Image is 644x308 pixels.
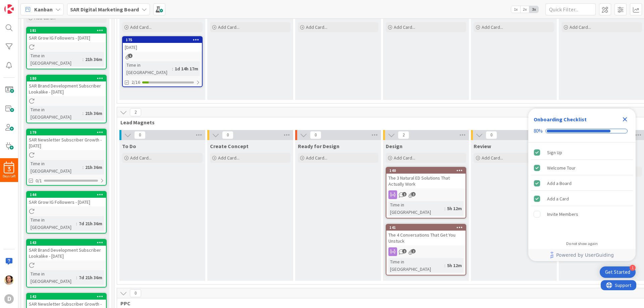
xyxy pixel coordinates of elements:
[520,6,529,13] span: 2x
[532,249,632,261] a: Powered by UserGuiding
[130,289,141,297] span: 0
[566,241,598,246] div: Do not show again
[131,79,140,86] span: 2/16
[310,131,321,139] span: 0
[134,131,146,139] span: 0
[130,155,152,161] span: Add Card...
[218,155,239,161] span: Add Card...
[172,65,173,72] span: :
[605,269,630,275] div: Get Started
[386,174,466,188] div: The 3 Natural ED Solutions That Actually Work
[389,168,466,173] div: 140
[30,130,106,135] div: 179
[444,205,445,212] span: :
[545,3,596,15] input: Quick Filter...
[620,114,630,125] div: Close Checklist
[30,294,106,299] div: 142
[84,110,104,117] div: 21h 36m
[386,168,466,174] div: 140
[306,24,327,30] span: Add Card...
[388,201,444,216] div: Time in [GEOGRAPHIC_DATA]
[83,110,84,117] span: :
[27,75,106,96] div: 180SAR Brand Development Subscriber Lookalike - [DATE]
[29,216,76,231] div: Time in [GEOGRAPHIC_DATA]
[534,128,630,134] div: Checklist progress: 80%
[474,143,491,149] span: Review
[600,266,636,278] div: Open Get Started checklist, remaining modules: 1
[411,249,416,253] span: 2
[547,148,562,157] div: Sign Up
[556,251,614,259] span: Powered by UserGuiding
[125,61,172,76] div: Time in [GEOGRAPHIC_DATA]
[76,220,77,227] span: :
[27,192,106,198] div: 144
[27,198,106,206] div: SAR Grow IG Followers - [DATE]
[36,177,42,184] span: 0/1
[528,249,636,261] div: Footer
[218,24,239,30] span: Add Card...
[210,143,249,149] span: Create Concept
[306,155,327,161] span: Add Card...
[394,155,415,161] span: Add Card...
[30,28,106,33] div: 181
[398,131,409,139] span: 2
[528,109,636,261] div: Checklist Container
[386,168,466,188] div: 140The 3 Natural ED Solutions That Actually Work
[482,155,503,161] span: Add Card...
[222,131,233,139] span: 0
[29,106,83,121] div: Time in [GEOGRAPHIC_DATA]
[27,81,106,96] div: SAR Brand Development Subscriber Lookalike - [DATE]
[123,43,202,52] div: [DATE]
[630,265,636,271] div: 1
[27,240,106,260] div: 143SAR Brand Development Subscriber Lookalike - [DATE]
[547,195,569,203] div: Add a Card
[4,4,14,14] img: Visit kanbanzone.com
[30,192,106,197] div: 144
[29,270,76,285] div: Time in [GEOGRAPHIC_DATA]
[27,75,106,81] div: 180
[123,37,202,52] div: 175[DATE]
[27,192,106,206] div: 144SAR Grow IG Followers - [DATE]
[386,231,466,245] div: The 4 Conversations That Get You Unstuck
[27,246,106,260] div: SAR Brand Development Subscriber Lookalike - [DATE]
[8,167,11,172] span: 3
[411,192,416,196] span: 2
[77,274,104,281] div: 7d 21h 36m
[4,294,14,304] div: D
[27,34,106,42] div: SAR Grow IG Followers - [DATE]
[531,207,633,222] div: Invite Members is incomplete.
[70,6,139,13] b: SAR Digital Marketing Board
[84,56,104,63] div: 21h 36m
[531,176,633,191] div: Add a Board is complete.
[27,27,106,34] div: 181
[529,6,538,13] span: 3x
[84,164,104,171] div: 21h 36m
[4,275,14,285] img: EC
[444,262,445,269] span: :
[83,164,84,171] span: :
[173,65,200,72] div: 1d 14h 17m
[531,145,633,160] div: Sign Up is complete.
[298,143,339,149] span: Ready for Design
[29,52,83,67] div: Time in [GEOGRAPHIC_DATA]
[14,1,31,9] span: Support
[30,240,106,245] div: 143
[389,225,466,230] div: 141
[27,240,106,246] div: 143
[534,128,543,134] div: 80%
[402,249,407,253] span: 2
[77,220,104,227] div: 7d 21h 36m
[570,24,591,30] span: Add Card...
[76,274,77,281] span: :
[83,56,84,63] span: :
[34,15,56,21] span: Add Card...
[531,161,633,175] div: Welcome Tour is complete.
[122,143,136,149] span: To Do
[547,210,578,218] div: Invite Members
[27,129,106,150] div: 179SAR Newsletter Subscriber Growth - [DATE]
[123,37,202,43] div: 175
[445,262,464,269] div: 5h 12m
[402,192,407,196] span: 2
[126,38,202,42] div: 175
[486,131,497,139] span: 0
